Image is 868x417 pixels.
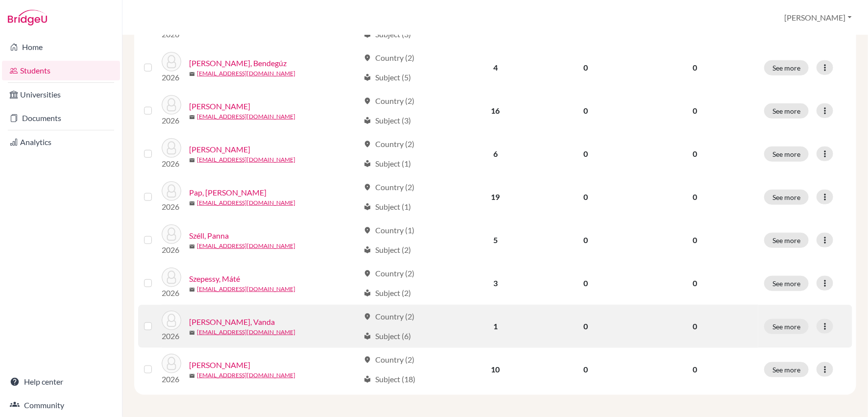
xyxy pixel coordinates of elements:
[189,144,250,155] a: [PERSON_NAME]
[189,100,250,112] a: [PERSON_NAME]
[764,103,809,119] button: See more
[764,190,809,205] button: See more
[197,155,295,164] a: [EMAIL_ADDRESS][DOMAIN_NAME]
[780,8,856,27] button: [PERSON_NAME]
[189,157,195,163] span: mail
[363,54,371,62] span: location_on
[197,198,295,207] a: [EMAIL_ADDRESS][DOMAIN_NAME]
[162,330,181,342] p: 2026
[452,305,539,348] td: 1
[2,37,120,57] a: Home
[2,372,120,392] a: Help center
[189,200,195,206] span: mail
[189,230,229,242] a: Széll, Panna
[363,356,371,364] span: location_on
[363,270,371,277] span: location_on
[638,320,752,332] p: 0
[638,62,752,74] p: 0
[764,319,809,334] button: See more
[452,348,539,391] td: 10
[539,175,632,219] td: 0
[162,354,181,373] img: Tóth, Gergely
[363,244,411,256] div: Subject (2)
[2,85,120,104] a: Universities
[363,158,411,170] div: Subject (1)
[197,69,295,78] a: [EMAIL_ADDRESS][DOMAIN_NAME]
[189,330,195,336] span: mail
[638,277,752,289] p: 0
[764,362,809,377] button: See more
[452,175,539,219] td: 19
[363,311,414,322] div: Country (2)
[363,181,414,193] div: Country (2)
[764,233,809,248] button: See more
[363,30,371,38] span: local_library
[363,224,414,236] div: Country (1)
[539,262,632,305] td: 0
[162,52,181,72] img: Matányi, Bendegúz
[2,132,120,152] a: Analytics
[363,140,371,148] span: location_on
[452,219,539,262] td: 5
[363,160,371,168] span: local_library
[162,138,181,158] img: Miszori, Julianna
[363,74,371,81] span: local_library
[2,61,120,80] a: Students
[162,224,181,244] img: Széll, Panna
[189,244,195,249] span: mail
[162,268,181,287] img: Szepessy, Máté
[764,60,809,75] button: See more
[452,46,539,89] td: 4
[162,95,181,115] img: Menyhárt, Maja
[638,191,752,203] p: 0
[363,332,371,340] span: local_library
[363,203,371,211] span: local_library
[2,108,120,128] a: Documents
[189,287,195,293] span: mail
[638,148,752,160] p: 0
[162,373,181,385] p: 2026
[764,147,809,162] button: See more
[363,268,414,279] div: Country (2)
[162,72,181,83] p: 2026
[363,289,371,297] span: local_library
[197,328,295,337] a: [EMAIL_ADDRESS][DOMAIN_NAME]
[363,52,414,64] div: Country (2)
[452,89,539,132] td: 16
[363,354,414,366] div: Country (2)
[363,183,371,191] span: location_on
[363,138,414,150] div: Country (2)
[162,115,181,126] p: 2026
[189,187,266,198] a: Pap, [PERSON_NAME]
[363,373,415,385] div: Subject (18)
[189,57,287,69] a: [PERSON_NAME], Bendegúz
[539,132,632,175] td: 0
[363,330,411,342] div: Subject (6)
[189,114,195,120] span: mail
[452,262,539,305] td: 3
[189,359,250,371] a: [PERSON_NAME]
[539,348,632,391] td: 0
[197,242,295,250] a: [EMAIL_ADDRESS][DOMAIN_NAME]
[8,10,47,25] img: Bridge-U
[363,226,371,234] span: location_on
[539,46,632,89] td: 0
[638,234,752,246] p: 0
[197,371,295,380] a: [EMAIL_ADDRESS][DOMAIN_NAME]
[363,117,371,124] span: local_library
[363,201,411,213] div: Subject (1)
[162,311,181,330] img: Tőkey, Vanda
[162,244,181,256] p: 2026
[363,313,371,320] span: location_on
[539,305,632,348] td: 0
[189,373,195,379] span: mail
[189,71,195,77] span: mail
[189,316,275,328] a: [PERSON_NAME], Vanda
[197,285,295,294] a: [EMAIL_ADDRESS][DOMAIN_NAME]
[638,364,752,375] p: 0
[363,115,411,126] div: Subject (3)
[162,287,181,299] p: 2026
[539,89,632,132] td: 0
[197,112,295,121] a: [EMAIL_ADDRESS][DOMAIN_NAME]
[189,273,240,285] a: Szepessy, Máté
